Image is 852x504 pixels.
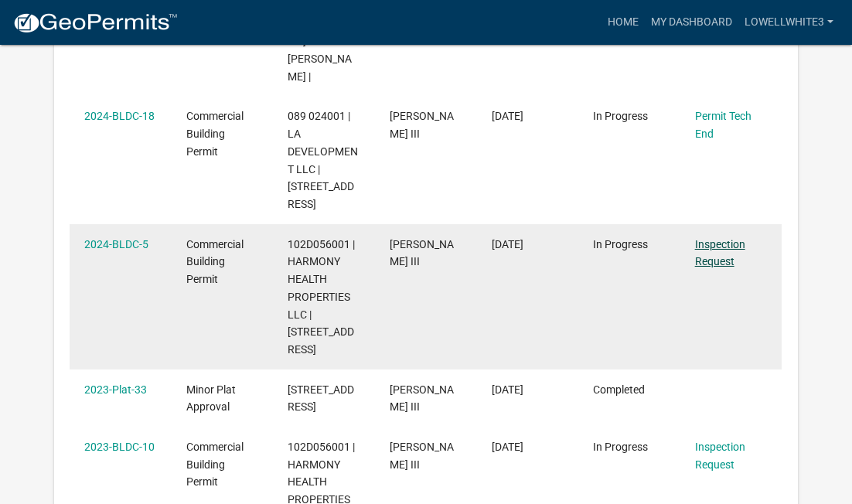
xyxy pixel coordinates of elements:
a: Home [602,8,645,37]
span: Minor Plat Approval [186,383,236,414]
span: 05/21/2024 [492,110,523,122]
span: 475 PEA RIDGE RD [288,383,354,414]
span: Lowell White III [390,238,454,268]
span: Commercial Building Permit [186,441,244,489]
span: Commercial Building Permit [186,238,244,286]
span: In Progress [593,441,648,453]
a: Inspection Request [695,238,745,268]
span: 05/16/2023 [492,383,523,396]
a: Permit Tech End [695,110,751,140]
span: 05/11/2023 [492,441,523,453]
a: 2023-Plat-33 [84,383,147,396]
a: 2024-BLDC-5 [84,238,148,250]
a: 2023-BLDC-10 [84,441,155,453]
span: Lowell White III [390,110,454,140]
span: 089 024001 | LA DEVELOPMENT LLC | 113 Harmony Crossing Suite 5 [288,110,358,210]
span: In Progress [593,110,648,122]
span: Lowell White III [390,441,454,471]
a: Inspection Request [695,441,745,471]
span: Completed [593,383,645,396]
a: lowellwhite3 [738,8,840,37]
span: In Progress [593,238,648,250]
span: 102D056001 | HARMONY HEALTH PROPERTIES LLC | 123 Harmony Crossing Suite 5 [288,238,355,356]
span: 01/31/2024 [492,238,523,250]
span: Lowell White III [390,383,454,414]
a: My Dashboard [645,8,738,37]
span: Commercial Building Permit [186,110,244,158]
a: 2024-BLDC-18 [84,110,155,122]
